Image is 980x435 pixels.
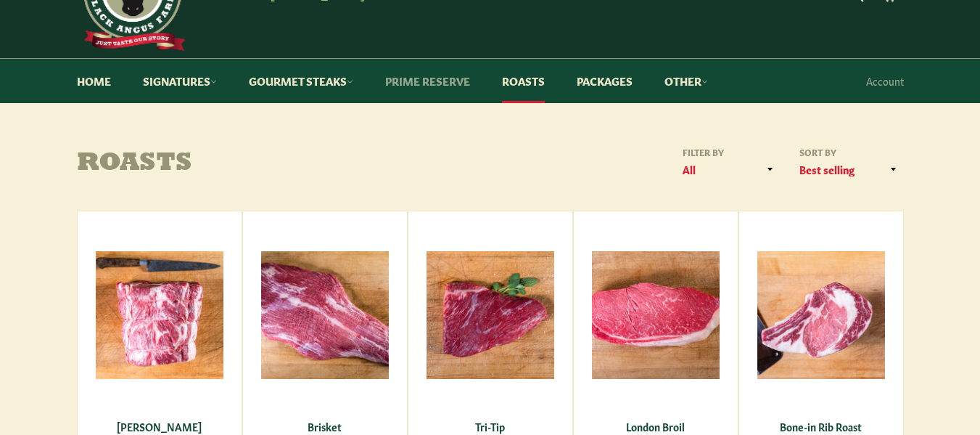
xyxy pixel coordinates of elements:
[427,251,554,379] img: Tri-Tip
[77,150,490,179] h1: Roasts
[487,59,559,103] a: Roasts
[62,59,125,103] a: Home
[748,420,894,434] div: Bone-in Rib Roast
[86,420,232,434] div: [PERSON_NAME]
[678,146,781,158] label: Filter by
[592,251,720,379] img: London Broil
[757,251,885,379] img: Bone-in Rib Roast
[96,251,223,379] img: Chuck Roast
[234,59,368,103] a: Gourmet Steaks
[261,251,389,379] img: Brisket
[371,59,485,103] a: Prime Reserve
[417,420,563,434] div: Tri-Tip
[252,420,398,434] div: Brisket
[582,420,728,434] div: London Broil
[650,59,722,103] a: Other
[795,146,904,158] label: Sort by
[859,60,911,102] a: Account
[128,59,231,103] a: Signatures
[562,59,647,103] a: Packages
